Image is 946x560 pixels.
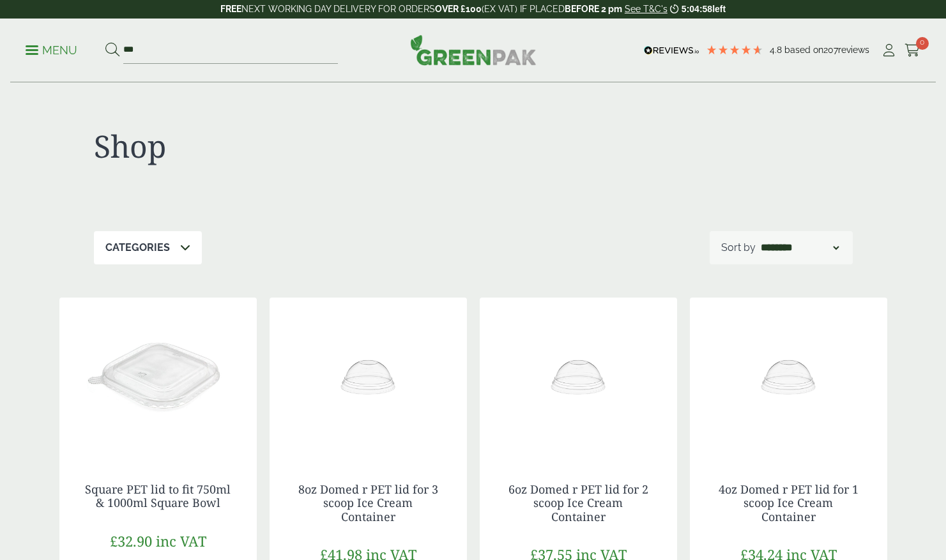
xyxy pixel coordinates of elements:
a: Menu [26,43,77,56]
div: 4.79 Stars [706,44,763,56]
span: £32.90 [110,531,152,550]
span: reviews [838,45,869,55]
strong: OVER £100 [435,4,482,14]
img: REVIEWS.io [644,46,699,55]
span: 0 [916,37,929,50]
p: Menu [26,43,77,58]
i: Cart [904,44,920,57]
span: left [712,4,726,14]
a: Square PET lid to fit 750ml & 1000ml Square Bowl [85,481,231,511]
span: inc VAT [156,531,206,550]
img: 2723010 Square Kraft Bowl Lid, fits 500 to 1400ml Square Bowls (1) [59,298,257,457]
p: Categories [105,240,170,255]
strong: BEFORE 2 pm [565,4,622,14]
a: 0 [904,41,920,60]
span: 5:04:58 [682,4,712,14]
a: See T&C's [625,4,668,14]
img: GreenPak Supplies [410,34,537,65]
strong: FREE [220,4,241,14]
span: 207 [823,45,838,55]
select: Shop order [758,240,841,255]
a: 6oz Domed r PET lid for 2 scoop Ice Cream Container [508,481,648,524]
img: 4oz Ice Cream lid [480,298,677,457]
span: 4.8 [770,45,784,55]
p: Sort by [721,240,756,255]
h1: Shop [94,128,473,165]
i: My Account [881,44,897,57]
img: 4oz Ice Cream lid [690,298,887,457]
a: 8oz Domed r PET lid for 3 scoop Ice Cream Container [298,481,438,524]
img: 4oz Ice Cream lid [270,298,467,457]
a: 4oz Domed r PET lid for 1 scoop Ice Cream Container [719,481,858,524]
span: Based on [784,45,823,55]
